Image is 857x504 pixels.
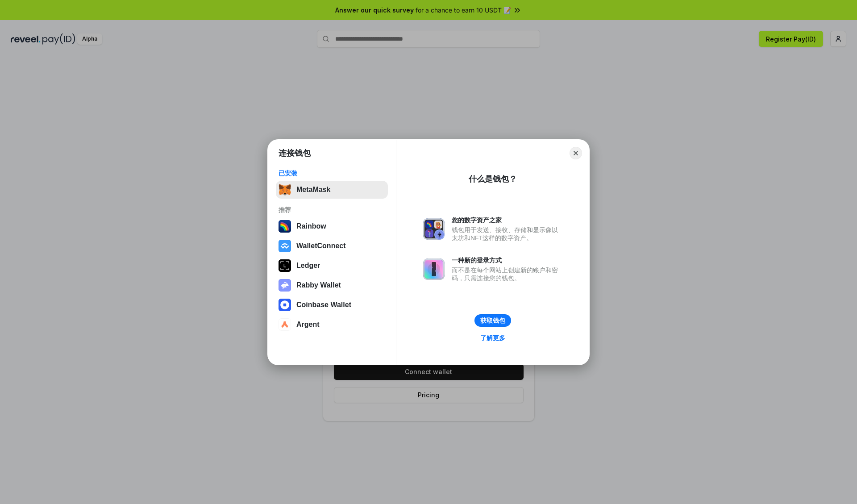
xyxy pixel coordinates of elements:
[296,186,330,194] div: MetaMask
[296,301,351,309] div: Coinbase Wallet
[276,237,388,255] button: WalletConnect
[570,147,582,159] button: Close
[279,220,291,233] img: svg+xml,%3Csvg%20width%3D%22120%22%20height%3D%22120%22%20viewBox%3D%220%200%20120%20120%22%20fil...
[279,299,291,311] img: svg+xml,%3Csvg%20width%3D%2228%22%20height%3D%2228%22%20viewBox%3D%220%200%2028%2028%22%20fill%3D...
[296,321,320,329] div: Argent
[296,242,346,250] div: WalletConnect
[279,318,291,331] img: svg+xml,%3Csvg%20width%3D%2228%22%20height%3D%2228%22%20viewBox%3D%220%200%2028%2028%22%20fill%3D...
[423,258,445,280] img: svg+xml,%3Csvg%20xmlns%3D%22http%3A%2F%2Fwww.w3.org%2F2000%2Fsvg%22%20fill%3D%22none%22%20viewBox...
[279,148,311,158] h1: 连接钱包
[279,240,291,252] img: svg+xml,%3Csvg%20width%3D%2228%22%20height%3D%2228%22%20viewBox%3D%220%200%2028%2028%22%20fill%3D...
[296,222,326,230] div: Rainbow
[276,257,388,275] button: Ledger
[276,217,388,235] button: Rainbow
[276,276,388,294] button: Rabby Wallet
[452,266,562,282] div: 而不是在每个网站上创建新的账户和密码，只需连接您的钱包。
[296,281,341,289] div: Rabby Wallet
[475,332,511,344] a: 了解更多
[279,259,291,272] img: svg+xml,%3Csvg%20xmlns%3D%22http%3A%2F%2Fwww.w3.org%2F2000%2Fsvg%22%20width%3D%2228%22%20height%3...
[276,181,388,199] button: MetaMask
[279,206,385,214] div: 推荐
[279,279,291,292] img: svg+xml,%3Csvg%20xmlns%3D%22http%3A%2F%2Fwww.w3.org%2F2000%2Fsvg%22%20fill%3D%22none%22%20viewBox...
[452,256,562,264] div: 一种新的登录方式
[279,183,291,196] img: svg+xml,%3Csvg%20fill%3D%22none%22%20height%3D%2233%22%20viewBox%3D%220%200%2035%2033%22%20width%...
[474,314,511,327] button: 获取钱包
[452,226,562,242] div: 钱包用于发送、接收、存储和显示像以太坊和NFT这样的数字资产。
[480,317,505,325] div: 获取钱包
[469,174,517,184] div: 什么是钱包？
[279,169,385,177] div: 已安装
[276,296,388,314] button: Coinbase Wallet
[480,334,505,342] div: 了解更多
[423,218,445,240] img: svg+xml,%3Csvg%20xmlns%3D%22http%3A%2F%2Fwww.w3.org%2F2000%2Fsvg%22%20fill%3D%22none%22%20viewBox...
[452,216,562,224] div: 您的数字资产之家
[296,262,320,270] div: Ledger
[276,316,388,333] button: Argent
